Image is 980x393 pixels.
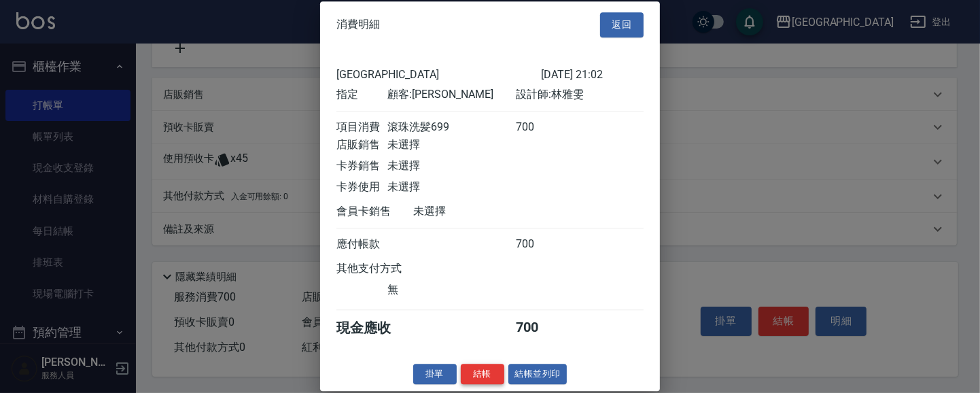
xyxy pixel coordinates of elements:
div: 未選擇 [387,138,515,152]
button: 返回 [600,12,644,37]
div: 會員卡銷售 [336,205,413,219]
div: [DATE] 21:02 [541,68,644,81]
div: 店販銷售 [336,138,387,152]
div: 700 [516,319,567,337]
div: 卡券使用 [336,180,387,194]
div: 滾珠洗髪699 [387,120,515,135]
div: 未選擇 [387,159,515,173]
div: 顧客: [PERSON_NAME] [387,88,515,102]
div: 指定 [336,88,387,102]
div: 項目消費 [336,120,387,135]
div: 應付帳款 [336,237,387,252]
div: 設計師: 林雅雯 [516,88,644,102]
div: 未選擇 [413,205,541,219]
button: 結帳 [461,364,504,385]
div: 無 [387,283,515,297]
div: 未選擇 [387,180,515,194]
button: 結帳並列印 [508,364,567,385]
button: 掛單 [413,364,457,385]
div: 其他支付方式 [336,262,439,276]
span: 消費明細 [336,18,380,32]
div: 現金應收 [336,319,413,337]
div: 700 [516,237,567,252]
div: [GEOGRAPHIC_DATA] [336,68,541,81]
div: 卡券銷售 [336,159,387,173]
div: 700 [516,120,567,135]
